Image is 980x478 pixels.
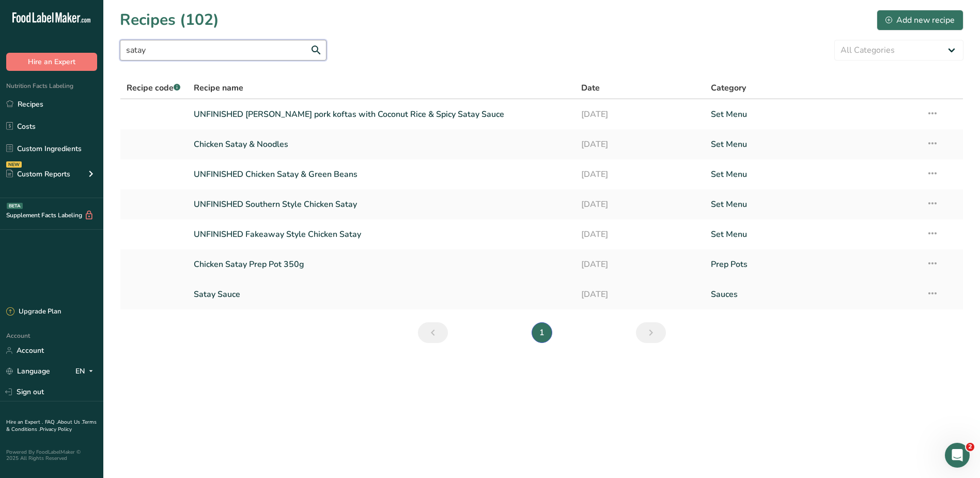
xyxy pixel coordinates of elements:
[6,419,97,433] a: Terms & Conditions .
[40,426,72,433] a: Privacy Policy
[581,283,698,305] a: [DATE]
[127,82,180,94] span: Recipe code
[636,322,666,343] a: Page 2.
[966,443,974,451] span: 2
[581,133,698,155] a: [DATE]
[194,253,569,275] a: Chicken Satay Prep Pot 350g
[194,82,243,94] span: Recipe name
[711,103,914,125] a: Set Menu
[194,223,569,245] a: UNFINISHED Fakeaway Style Chicken Satay
[6,362,50,380] a: Language
[581,223,698,245] a: [DATE]
[6,419,43,426] a: Hire an Expert .
[581,103,698,125] a: [DATE]
[581,253,698,275] a: [DATE]
[194,163,569,185] a: UNFINISHED Chicken Satay & Green Beans
[581,82,600,94] span: Date
[194,103,569,125] a: UNFINISHED [PERSON_NAME] pork koftas with Coconut Rice & Spicy Satay Sauce
[7,203,23,209] div: BETA
[711,163,914,185] a: Set Menu
[711,223,914,245] a: Set Menu
[877,10,963,31] button: Add new recipe
[711,193,914,215] a: Set Menu
[711,283,914,305] a: Sauces
[581,163,698,185] a: [DATE]
[945,443,970,468] iframe: Intercom live chat
[120,8,219,32] h1: Recipes (102)
[45,419,57,426] a: FAQ .
[711,253,914,275] a: Prep Pots
[120,40,326,61] input: Search for recipe
[57,419,82,426] a: About Us .
[711,82,746,94] span: Category
[885,14,955,26] div: Add new recipe
[6,307,61,317] div: Upgrade Plan
[6,169,70,180] div: Custom Reports
[6,53,97,71] button: Hire an Expert
[75,365,97,378] div: EN
[711,133,914,155] a: Set Menu
[6,449,97,461] div: Powered By FoodLabelMaker © 2025 All Rights Reserved
[194,133,569,155] a: Chicken Satay & Noodles
[418,322,448,343] a: Page 0.
[194,283,569,305] a: Satay Sauce
[6,161,22,168] div: NEW
[194,193,569,215] a: UNFINISHED Southern Style Chicken Satay
[581,193,698,215] a: [DATE]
